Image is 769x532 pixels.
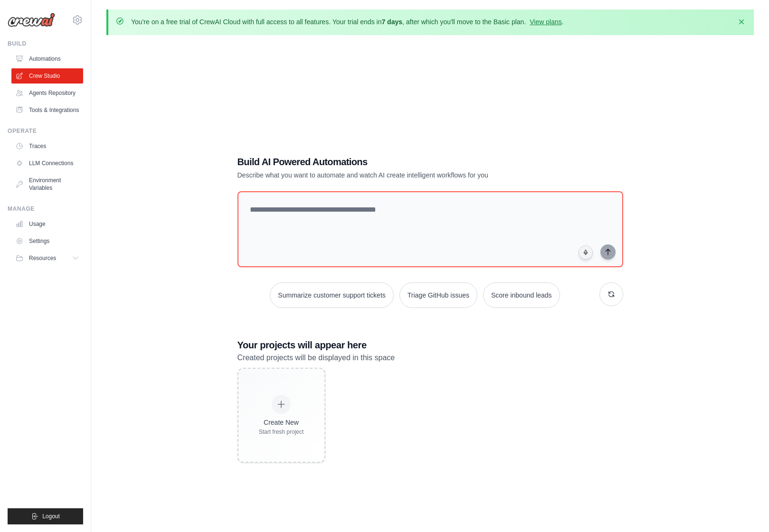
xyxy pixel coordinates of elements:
button: Logout [8,508,83,524]
div: Manage [8,205,83,213]
a: Crew Studio [11,68,83,84]
a: Settings [11,233,83,249]
a: LLM Connections [11,156,83,171]
div: Start fresh project [259,428,304,436]
span: Resources [29,254,56,262]
button: Triage GitHub issues [399,282,477,308]
a: Usage [11,216,83,232]
button: Click to speak your automation idea [579,245,593,260]
button: Summarize customer support tickets [270,282,393,308]
strong: 7 days [381,18,402,26]
a: Tools & Integrations [11,103,83,118]
a: View plans [530,18,561,26]
div: Build [8,40,83,47]
div: Operate [8,127,83,135]
button: Resources [11,251,83,266]
a: Agents Repository [11,85,83,101]
p: Describe what you want to automate and watch AI create intelligent workflows for you [237,170,557,180]
button: Get new suggestions [599,282,623,306]
p: You're on a free trial of CrewAI Cloud with full access to all features. Your trial ends in , aft... [131,17,564,27]
a: Traces [11,139,83,154]
span: Logout [42,513,60,520]
button: Score inbound leads [483,282,560,308]
h1: Build AI Powered Automations [237,155,557,168]
p: Created projects will be displayed in this space [237,352,623,364]
a: Environment Variables [11,173,83,196]
a: Automations [11,51,83,66]
img: Logo [8,13,55,27]
h3: Your projects will appear here [237,338,623,352]
div: Create New [259,418,304,427]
